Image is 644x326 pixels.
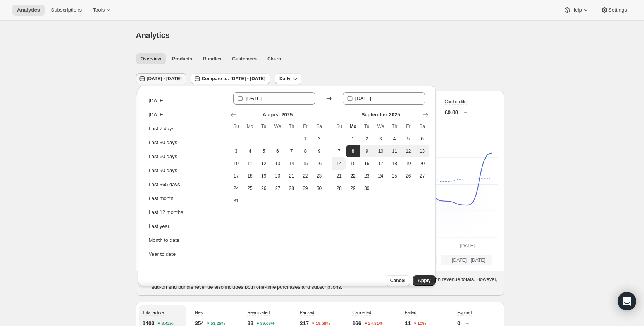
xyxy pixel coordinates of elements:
button: Year to date [146,248,224,260]
span: Su [232,123,240,129]
span: 9 [315,148,323,154]
button: Cancel [386,275,410,286]
span: 1 [349,136,357,142]
span: Failed [405,310,417,315]
text: 8.42% [161,321,173,326]
button: Sunday August 31 2025 [229,195,243,207]
span: 7 [336,148,343,154]
span: Settings [608,7,627,13]
span: Card on file [445,99,467,104]
button: Tuesday September 30 2025 [360,182,374,195]
span: Bundles [203,56,221,62]
button: [DATE] - [DATE] [136,73,186,84]
span: 29 [349,185,357,191]
span: Churn [267,56,281,62]
button: Thursday August 21 2025 [284,170,298,182]
span: 13 [418,148,426,154]
span: 19 [260,173,268,179]
span: 2 [315,136,323,142]
div: [DATE] [149,97,165,105]
button: [DATE] - [DATE] [441,255,491,265]
button: Friday September 26 2025 [401,170,415,182]
button: Tools [88,5,117,16]
button: Thursday September 25 2025 [387,170,401,182]
button: Monday September 15 2025 [346,157,360,170]
span: Fr [405,123,412,129]
button: Last 90 days [146,164,224,177]
button: Sunday August 10 2025 [229,157,243,170]
span: 23 [315,173,323,179]
button: [DATE] [146,95,224,107]
span: 15 [349,160,357,167]
span: Analytics [17,7,40,13]
span: 27 [274,185,282,191]
span: 8 [301,148,309,154]
button: Friday September 12 2025 [401,145,415,157]
span: Th [391,123,398,129]
span: 8 [349,148,357,154]
span: Analytics [136,31,170,40]
button: Monday August 4 2025 [243,145,257,157]
th: Thursday [284,120,298,133]
button: Monday September 29 2025 [346,182,360,195]
button: Monday September 1 2025 [346,133,360,145]
div: Last 90 days [149,167,177,174]
button: Last 12 months [146,206,224,219]
span: 12 [260,160,268,167]
p: £0.00 [445,109,458,116]
button: Tuesday August 26 2025 [257,182,271,195]
button: Monday August 25 2025 [243,182,257,195]
span: 7 [288,148,295,154]
span: 20 [274,173,282,179]
span: 22 [301,173,309,179]
button: Thursday September 4 2025 [387,133,401,145]
th: Thursday [387,120,401,133]
div: Month to date [149,236,180,244]
button: Thursday August 7 2025 [284,145,298,157]
span: 19 [405,160,412,167]
span: 21 [336,173,343,179]
span: We [274,123,282,129]
th: Tuesday [257,120,271,133]
button: Settings [596,5,632,16]
div: Last 7 days [149,125,175,133]
button: Friday August 15 2025 [298,157,312,170]
th: Wednesday [271,120,285,133]
button: Apply [413,275,435,286]
button: Tuesday September 9 2025 [360,145,374,157]
span: Fr [301,123,309,129]
span: 26 [260,185,268,191]
span: 24 [377,173,385,179]
span: 29 [301,185,309,191]
button: Saturday August 23 2025 [312,170,326,182]
button: Wednesday August 13 2025 [271,157,285,170]
span: 4 [391,136,398,142]
span: 28 [336,185,343,191]
span: 1 [301,136,309,142]
th: Saturday [312,120,326,133]
button: Friday August 8 2025 [298,145,312,157]
button: Thursday August 14 2025 [284,157,298,170]
button: Tuesday September 23 2025 [360,170,374,182]
span: 25 [246,185,254,191]
button: Monday August 18 2025 [243,170,257,182]
span: Reactivated [247,310,270,315]
span: 11 [246,160,254,167]
button: Friday September 19 2025 [401,157,415,170]
button: Wednesday September 3 2025 [374,133,388,145]
span: Compare to: [DATE] - [DATE] [202,76,265,82]
th: Friday [298,120,312,133]
span: 10 [232,160,240,167]
button: Tuesday September 16 2025 [360,157,374,170]
button: Sunday September 7 2025 [332,145,346,157]
span: 31 [232,198,240,204]
span: 9 [363,148,371,154]
div: Last 12 months [149,209,183,216]
button: Month to date [146,234,224,247]
button: Saturday August 2 2025 [312,133,326,145]
span: Su [336,123,343,129]
button: Daily [275,73,301,84]
button: Last month [146,192,224,205]
span: Cancel [390,278,405,284]
div: Last year [149,223,169,230]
